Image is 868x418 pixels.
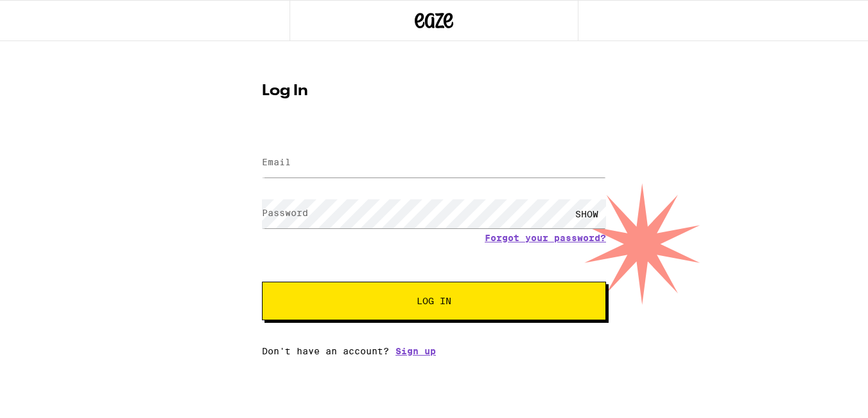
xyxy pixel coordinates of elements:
label: Password [262,208,308,218]
div: Don't have an account? [262,346,606,356]
input: Email [262,149,606,177]
a: Forgot your password? [485,233,606,243]
h1: Log In [262,84,606,99]
button: Log In [262,282,606,320]
div: SHOW [568,199,606,228]
span: Log In [417,296,451,305]
a: Sign up [395,346,436,356]
label: Email [262,157,291,167]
